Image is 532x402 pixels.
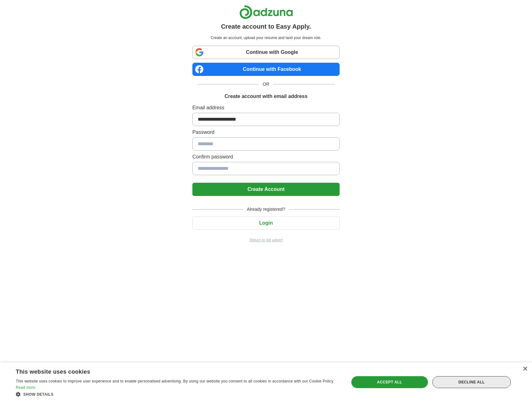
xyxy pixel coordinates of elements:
span: Already registered? [243,206,289,213]
span: Show details [23,392,54,397]
div: This website uses cookies [16,366,323,376]
label: Email address [192,104,340,112]
div: Accept all [351,376,428,388]
h1: Create account with email address [225,93,307,100]
span: OR [259,81,273,88]
div: Decline all [432,376,511,388]
button: Login [192,216,340,230]
div: Close [523,367,527,371]
a: Login [192,220,340,226]
label: Confirm password [192,153,340,161]
div: Show details [16,391,339,397]
button: Create Account [192,183,340,196]
a: Continue with Google [192,46,340,59]
label: Password [192,129,340,136]
a: Return to job advert [192,237,340,243]
h1: Create account to Easy Apply. [221,22,311,31]
p: Create an account, upload your resume and land your dream role. [194,35,338,41]
img: Adzuna logo [239,5,293,19]
span: This website uses cookies to improve user experience and to enable personalised advertising. By u... [16,379,334,383]
a: Continue with Facebook [192,63,340,76]
a: Read more, opens a new window [16,385,35,390]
